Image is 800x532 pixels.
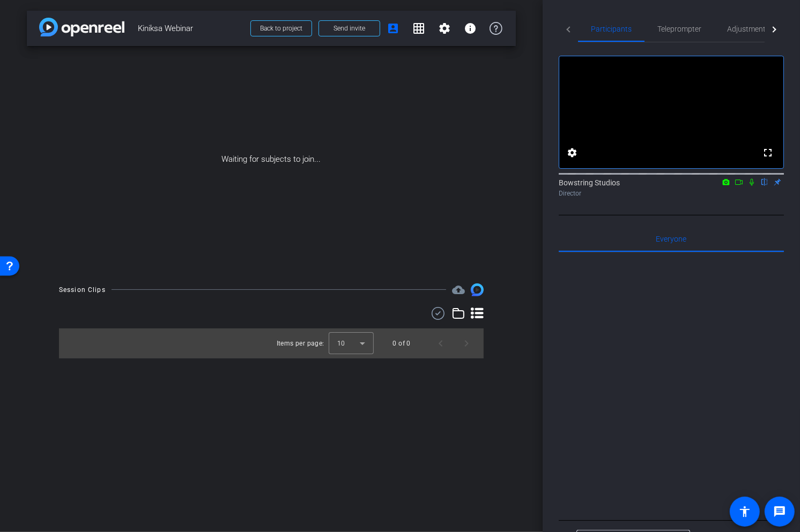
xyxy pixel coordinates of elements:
mat-icon: info [464,22,477,35]
div: Director [559,189,784,198]
mat-icon: message [773,505,786,518]
button: Next page [454,331,479,356]
div: Items per page: [277,338,324,349]
img: app-logo [39,18,124,36]
mat-icon: account_box [387,22,399,35]
span: Kiniksa Webinar [138,18,244,39]
mat-icon: settings [566,146,579,159]
span: Adjustments [727,25,769,33]
div: Bowstring Studios [559,177,784,198]
div: 0 of 0 [393,338,411,349]
button: Previous page [428,331,454,356]
span: Send invite [334,24,365,33]
div: Waiting for subjects to join... [27,46,516,273]
mat-icon: flip [758,177,771,186]
span: Back to project [260,25,302,32]
img: Session clips [471,283,484,296]
mat-icon: cloud_upload [452,283,465,296]
button: Send invite [318,20,380,36]
mat-icon: accessibility [738,505,751,518]
mat-icon: fullscreen [761,146,774,159]
span: Destinations for your clips [452,283,465,296]
span: Participants [591,25,632,33]
mat-icon: settings [438,22,451,35]
span: Teleprompter [657,25,701,33]
div: Session Clips [59,284,106,295]
button: Back to project [250,20,312,36]
mat-icon: grid_on [412,22,425,35]
span: Everyone [656,235,687,243]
